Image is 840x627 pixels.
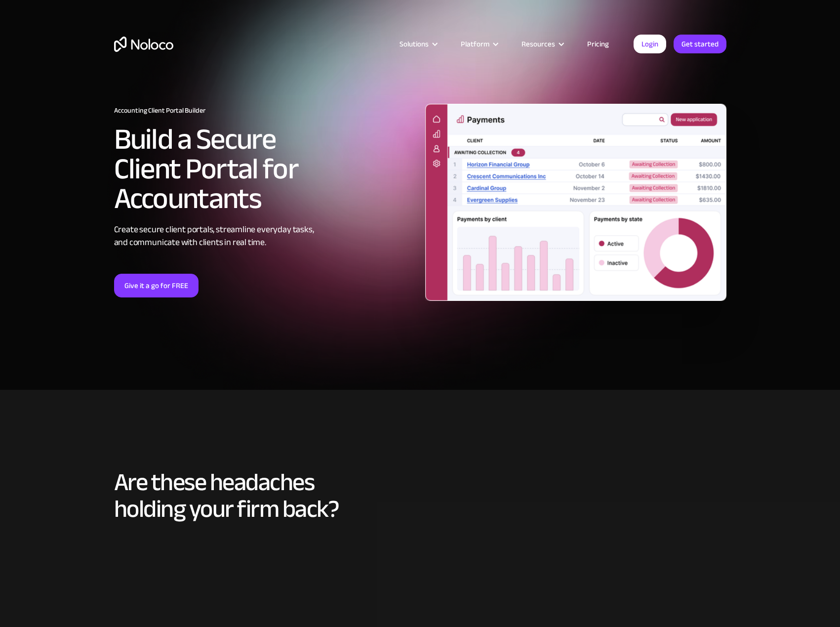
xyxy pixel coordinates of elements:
h2: Are these headaches holding your firm back? [114,469,726,522]
div: Solutions [387,38,448,50]
a: Give it a go for FREE [114,274,199,297]
a: Login [634,35,666,53]
a: Pricing [575,38,621,50]
h2: Build a Secure Client Portal for Accountants [114,125,415,213]
div: Resources [521,38,555,50]
a: Get started [674,35,726,53]
div: Platform [461,38,489,50]
a: home [114,37,173,52]
div: Resources [509,38,575,50]
div: Create secure client portals, streamline everyday tasks, and communicate with clients in real time. [114,223,415,249]
h1: Accounting Client Portal Builder [114,107,415,115]
div: Solutions [400,38,429,50]
div: Platform [448,38,509,50]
